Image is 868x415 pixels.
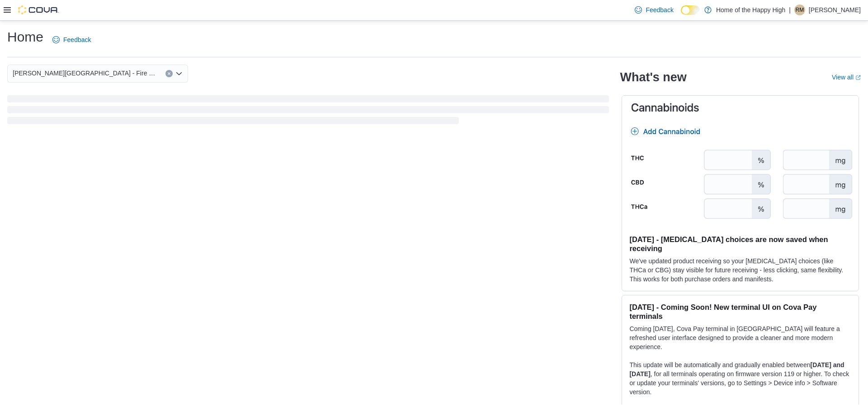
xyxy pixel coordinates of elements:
[63,35,91,44] span: Feedback
[716,5,785,15] p: Home of the Happy High
[165,70,173,77] button: Clear input
[809,5,861,15] p: [PERSON_NAME]
[7,28,43,46] h1: Home
[789,5,791,15] p: |
[832,74,861,81] a: View allExternal link
[629,303,851,321] h3: [DATE] - Coming Soon! New terminal UI on Cova Pay terminals
[681,5,700,15] input: Dark Mode
[646,5,673,14] span: Feedback
[629,361,844,378] strong: [DATE] and [DATE]
[796,5,804,15] span: RM
[855,75,861,80] svg: External link
[629,256,851,284] p: We've updated product receiving so your [MEDICAL_DATA] choices (like THCa or CBG) stay visible fo...
[7,97,609,126] span: Loading
[629,235,851,253] h3: [DATE] - [MEDICAL_DATA] choices are now saved when receiving
[620,70,686,84] h2: What's new
[18,5,59,14] img: Cova
[13,68,156,79] span: [PERSON_NAME][GEOGRAPHIC_DATA] - Fire & Flower
[175,70,183,77] button: Open list of options
[629,324,851,351] p: Coming [DATE], Cova Pay terminal in [GEOGRAPHIC_DATA] will feature a refreshed user interface des...
[629,360,851,396] p: This update will be automatically and gradually enabled between , for all terminals operating on ...
[794,5,805,15] div: Roberta Mortimer
[631,1,677,19] a: Feedback
[49,31,94,49] a: Feedback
